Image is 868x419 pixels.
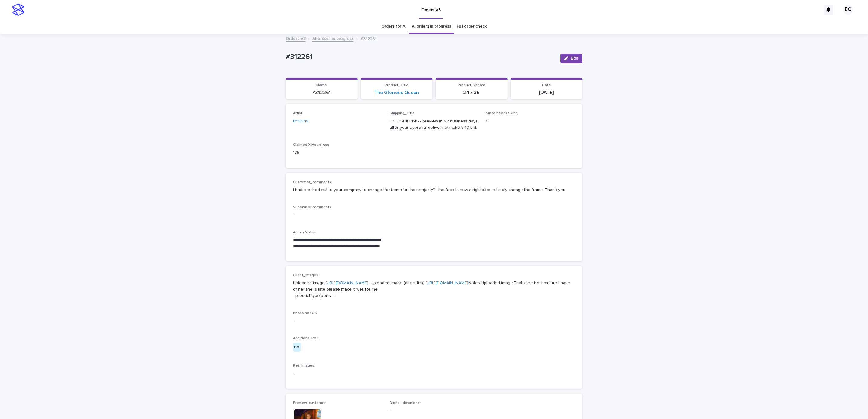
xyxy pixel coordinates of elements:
a: AI orders in progress [412,19,451,34]
p: 175 [293,150,382,156]
p: - [293,371,575,377]
p: [DATE] [514,90,579,96]
span: Preview_customer [293,401,326,405]
a: AI orders in progress [312,35,354,42]
span: Admin Notes [293,231,316,234]
p: Uploaded image: _Uploaded image (direct link): Notes Uploaded image:That’s the best picture I hav... [293,280,575,299]
p: 24 x 36 [439,90,504,96]
p: - [293,212,575,218]
span: Product_Title [385,83,409,87]
span: Supervisor comments [293,206,331,209]
p: #312261 [360,35,377,42]
span: Additional Pet [293,336,318,340]
span: Client_Images [293,274,318,277]
span: Name [316,83,327,87]
a: The Glorious Queen [374,90,419,96]
span: Edit [571,56,578,60]
span: Product_Variant [458,83,485,87]
p: I had reached out to your company to change the frame to “her majesty”….the face is now alright.p... [293,187,575,193]
img: stacker-logo-s-only.png [12,4,24,16]
span: Claimed X Hours Ago [293,143,330,147]
a: EmilCris [293,118,308,125]
p: 6 [486,118,575,125]
p: - [293,318,575,324]
p: #312261 [286,53,555,61]
span: Pet_Images [293,364,314,368]
span: Since needs fixing [486,112,518,115]
div: EC [843,5,853,15]
button: Edit [560,54,582,63]
span: Photo not OK [293,311,317,315]
span: Customer_comments [293,180,331,184]
div: no [293,343,301,352]
a: [URL][DOMAIN_NAME] [426,281,468,285]
span: Digital_downloads [390,401,422,405]
a: [URL][DOMAIN_NAME] [326,281,368,285]
span: Date [542,83,551,87]
p: - [390,408,479,414]
a: Orders V3 [286,35,306,42]
span: Artist [293,112,302,115]
p: FREE SHIPPING - preview in 1-2 business days, after your approval delivery will take 5-10 b.d. [390,118,479,131]
span: Shipping_Title [390,112,415,115]
p: #312261 [289,90,354,96]
a: Full order check [457,19,487,34]
a: Orders for AI [381,19,406,34]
